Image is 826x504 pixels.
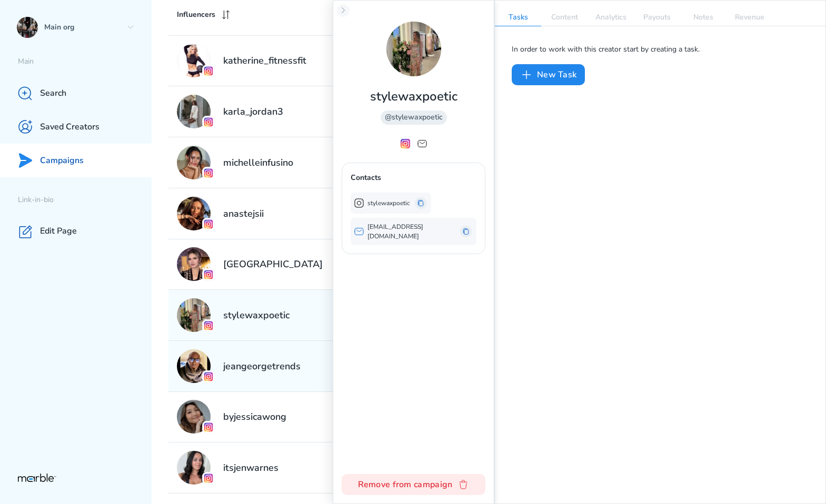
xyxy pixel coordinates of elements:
h2: anastejsii [223,207,264,220]
p: Payouts [634,9,680,26]
p: Tasks [495,9,541,26]
h2: [GEOGRAPHIC_DATA] [223,258,323,270]
h2: itsjenwarnes [223,461,278,474]
p: Revenue [727,9,773,26]
h2: katherine_fitnessfit [223,54,306,67]
button: Remove from campaign [342,474,485,495]
p: Search [40,88,66,99]
p: Link-in-bio [18,195,152,205]
p: stylewaxpoetic [367,198,410,208]
p: In order to work with this creator start by creating a task. [512,43,809,56]
h2: jeangeorgetrends [223,360,301,372]
h2: karla_jordan3 [223,105,283,118]
p: Notes [680,9,727,26]
h2: stylewaxpoetic [370,89,457,104]
h2: michelleinfusino [223,156,293,169]
p: Campaigns [40,155,84,166]
h2: stylewaxpoetic [223,309,290,321]
p: Contacts [351,172,381,184]
div: @stylewaxpoetic [381,110,447,125]
p: Analytics [588,9,634,26]
p: Content [541,9,588,26]
button: New Task [512,64,585,85]
p: [EMAIL_ADDRESS][DOMAIN_NAME] [367,222,455,241]
p: Saved Creators [40,122,99,133]
p: Main org [44,23,122,33]
h2: byjessicawong [223,410,286,423]
p: Main [18,57,152,67]
p: Edit Page [40,226,77,237]
p: Influencers [177,8,215,21]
